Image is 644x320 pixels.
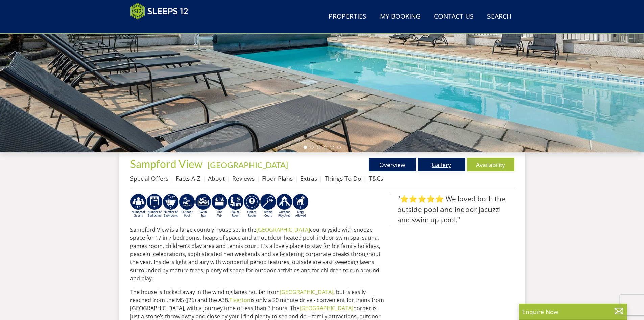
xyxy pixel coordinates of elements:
[326,9,369,24] a: Properties
[130,157,205,170] a: Sampford View
[130,157,203,170] span: Sampford View
[325,174,361,183] a: Things To Do
[176,174,200,183] a: Facts A-Z
[205,160,288,170] span: -
[292,194,309,218] img: AD_4nXfBXf7G2-f2BqMsJyFUI-7uoBZAUXCKtyres7rv2sYc85vTw-ddn44If_VJd8rglui-kv-p0PcfzFsIa2OUeBPUF7eOS...
[276,194,292,218] img: AD_4nXfjdDqPkGBf7Vpi6H87bmAUe5GYCbodrAbU4sf37YN55BCjSXGx5ZgBV7Vb9EJZsXiNVuyAiuJUB3WVt-w9eJ0vaBcHg...
[260,194,276,218] img: AD_4nXezK2Pz71n2kvsRSZZCGs_ZIFPggkThkdoX4Ff28P4ap-WMm_4cOXhyWlO9jcXlk-4CIjiJ00XHMjr4r_x_F1epmOLYh...
[130,226,384,282] p: Sampford View is a large country house set in the countryside with snooze space for 17 in 7 bedro...
[431,9,476,24] a: Contact Us
[262,174,293,183] a: Floor Plans
[390,194,514,226] blockquote: "⭐⭐⭐⭐⭐ We loved both the outside pool and indoor jacuzzi and swim up pool."
[280,288,333,296] a: [GEOGRAPHIC_DATA]
[208,160,288,170] a: [GEOGRAPHIC_DATA]
[130,174,168,183] a: Special Offers
[146,194,163,218] img: AD_4nXdUEjdWxyJEXfF2QMxcnH9-q5XOFeM-cCBkt-KsCkJ9oHmM7j7w2lDMJpoznjTsqM7kKDtmmF2O_bpEel9pzSv0KunaC...
[522,307,624,316] p: Enquire Now
[130,3,188,20] img: Sleeps 12
[130,194,146,218] img: AD_4nXd4159uZV-UMiuxqcoVnFx3Iqt2XntCHn1gUQyt-BU8A0X9LaS-huYuavO6AFbuEQnwCR8N_jAPXehdSVhAVBuAPoDst...
[377,9,423,24] a: My Booking
[418,158,465,171] a: Gallery
[208,174,225,183] a: About
[256,226,310,233] a: [GEOGRAPHIC_DATA]
[244,194,260,218] img: AD_4nXdrZMsjcYNLGsKuA84hRzvIbesVCpXJ0qqnwZoX5ch9Zjv73tWe4fnFRs2gJ9dSiUubhZXckSJX_mqrZBmYExREIfryF...
[484,9,514,24] a: Search
[232,174,255,183] a: Reviews
[163,194,179,218] img: AD_4nXcMgaL2UimRLXeXiAqm8UPE-AF_sZahunijfYMEIQ5SjfSEJI6yyokxyra45ncz6iSW_QuFDoDBo1Fywy-cEzVuZq-ph...
[179,194,195,218] img: AD_4nXcBX9XWtisp1r4DyVfkhddle_VH6RrN3ygnUGrVnOmGqceGfhBv6nsUWs_M_dNMWm8jx42xDa-T6uhWOyA-wOI6XtUTM...
[369,174,383,183] a: T&Cs
[229,296,251,304] a: Tiverton
[300,174,317,183] a: Extras
[369,158,416,171] a: Overview
[211,194,228,218] img: AD_4nXcpX5uDwed6-YChlrI2BYOgXwgg3aqYHOhRm0XfZB-YtQW2NrmeCr45vGAfVKUq4uWnc59ZmEsEzoF5o39EWARlT1ewO...
[228,194,244,218] img: AD_4nXdjbGEeivCGLLmyT_JEP7bTfXsjgyLfnLszUAQeQ4RcokDYHVBt5R8-zTDbAVICNoGv1Dwc3nsbUb1qR6CAkrbZUeZBN...
[467,158,514,171] a: Availability
[300,304,353,312] a: [GEOGRAPHIC_DATA]
[195,194,211,218] img: AD_4nXdn99pI1dG_MZ3rRvZGvEasa8mQYQuPF1MzmnPGjj6PWFnXF41KBg6DFuKGumpc8TArkkr5Vh_xbTBM_vn_i1NdeLBYY...
[127,24,198,29] iframe: Customer reviews powered by Trustpilot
